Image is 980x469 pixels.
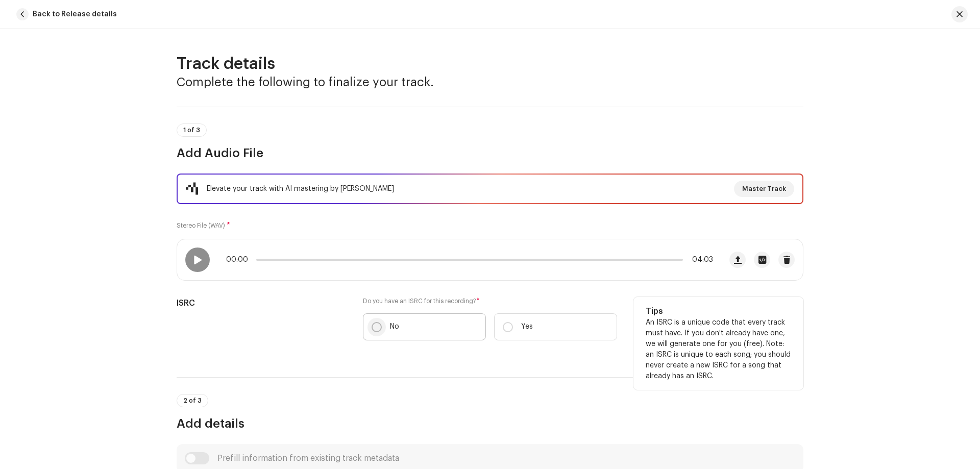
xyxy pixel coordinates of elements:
[207,183,394,195] div: Elevate your track with AI mastering by [PERSON_NAME]
[646,317,791,382] p: An ISRC is a unique code that every track must have. If you don't already have one, we will gener...
[177,145,803,161] h3: Add Audio File
[226,256,252,264] span: 00:00
[646,305,791,317] h5: Tips
[183,398,202,404] span: 2 of 3
[363,297,617,305] label: Do you have an ISRC for this recording?
[177,54,803,74] h2: Track details
[177,74,803,90] h3: Complete the following to finalize your track.
[177,297,347,309] h5: ISRC
[183,127,200,133] span: 1 of 3
[390,322,399,332] p: No
[742,179,786,199] span: Master Track
[521,322,533,332] p: Yes
[734,181,794,197] button: Master Track
[177,415,803,432] h3: Add details
[177,223,225,229] small: Stereo File (WAV)
[687,256,713,264] span: 04:03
